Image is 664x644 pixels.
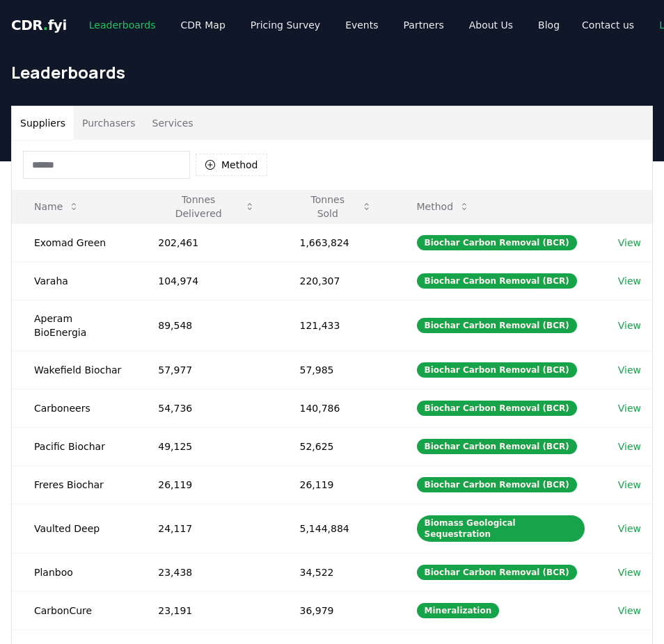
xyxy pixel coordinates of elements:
[136,465,277,504] td: 26,119
[618,604,641,618] a: View
[239,13,331,38] a: Pricing Survey
[618,401,641,415] a: View
[417,362,577,378] div: Biochar Carbon Removal (BCR)
[23,193,90,220] button: Name
[417,515,585,542] div: Biomass Geological Sequestration
[618,363,641,377] a: View
[278,389,395,427] td: 140,786
[406,193,482,220] button: Method
[11,17,67,33] span: CDR fyi
[196,154,267,176] button: Method
[618,274,641,288] a: View
[11,15,67,35] a: CDR.fyi
[12,389,136,427] td: Carboneers
[12,300,136,351] td: Aperam BioEnergia
[136,591,277,629] td: 23,191
[278,351,395,389] td: 57,985
[334,13,389,38] a: Events
[12,553,136,591] td: Planboo
[278,591,395,629] td: 36,979
[618,319,641,332] a: View
[278,504,395,553] td: 5,144,884
[12,427,136,465] td: Pacific Biochar
[458,13,524,38] a: About Us
[136,389,277,427] td: 54,736
[136,427,277,465] td: 49,125
[136,261,277,300] td: 104,974
[78,13,167,38] a: Leaderboards
[43,17,48,33] span: .
[278,300,395,351] td: 121,433
[12,223,136,261] td: Exomad Green
[618,236,641,250] a: View
[571,13,645,38] a: Contact us
[278,261,395,300] td: 220,307
[136,351,277,389] td: 57,977
[417,318,577,333] div: Biochar Carbon Removal (BCR)
[417,235,577,250] div: Biochar Carbon Removal (BCR)
[11,61,653,83] h1: Leaderboards
[527,13,571,38] a: Blog
[136,504,277,553] td: 24,117
[136,553,277,591] td: 23,438
[144,106,202,140] button: Services
[12,465,136,504] td: Freres Biochar
[147,193,266,220] button: Tonnes Delivered
[618,478,641,492] a: View
[618,565,641,579] a: View
[618,522,641,536] a: View
[278,223,395,261] td: 1,663,824
[12,591,136,629] td: CarbonCure
[12,261,136,300] td: Varaha
[74,106,144,140] button: Purchasers
[417,603,500,618] div: Mineralization
[417,273,577,289] div: Biochar Carbon Removal (BCR)
[12,106,74,140] button: Suppliers
[278,465,395,504] td: 26,119
[618,440,641,453] a: View
[278,427,395,465] td: 52,625
[12,351,136,389] td: Wakefield Biochar
[12,504,136,553] td: Vaulted Deep
[136,300,277,351] td: 89,548
[78,13,571,38] nav: Main
[170,13,237,38] a: CDR Map
[136,223,277,261] td: 202,461
[417,565,577,580] div: Biochar Carbon Removal (BCR)
[417,477,577,492] div: Biochar Carbon Removal (BCR)
[417,439,577,454] div: Biochar Carbon Removal (BCR)
[393,13,455,38] a: Partners
[417,401,577,416] div: Biochar Carbon Removal (BCR)
[278,553,395,591] td: 34,522
[289,193,384,220] button: Tonnes Sold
